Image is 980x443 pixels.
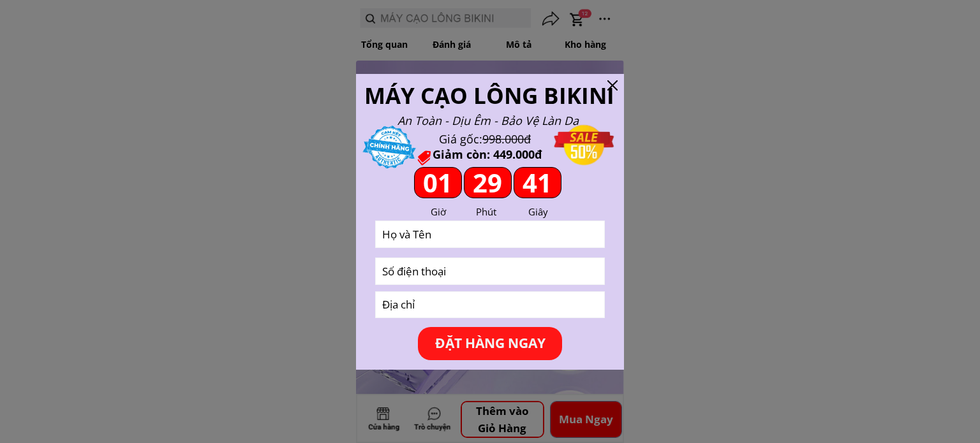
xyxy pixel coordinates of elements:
div: Giờ [431,204,454,219]
input: Họ và Tên [379,221,601,247]
input: Số điện thoại [379,258,601,284]
h3: Giảm còn: 449.000đ [433,145,548,164]
h3: Giá gốc: [439,130,491,149]
h3: An Toàn - Dịu Êm - Bảo Vệ Làn Da [397,112,583,130]
p: ĐẶT HÀNG NGAY [417,326,562,359]
h3: 998.000đ [482,130,542,149]
div: Phút [476,204,499,219]
input: Địa chỉ [379,292,601,317]
div: Giây [528,204,551,219]
h3: MÁY CẠO LÔNG BIKINI [364,78,618,113]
